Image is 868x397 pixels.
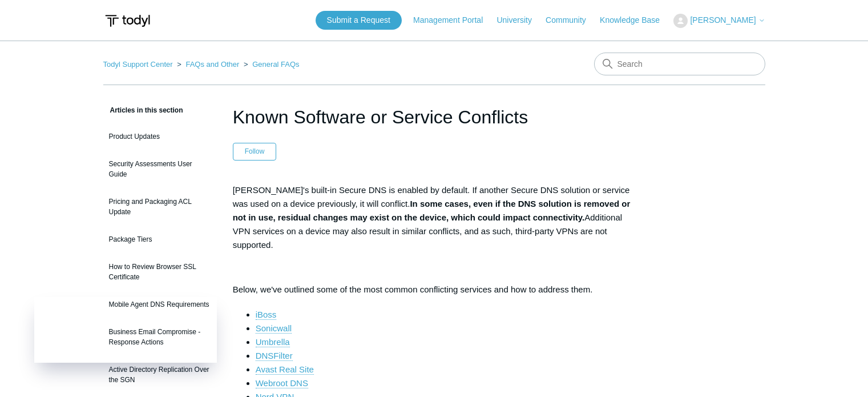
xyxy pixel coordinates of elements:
[103,10,152,31] img: Todyl Support Center Help Center home page
[256,351,293,361] a: DNSFilter
[103,106,183,114] span: Articles in this section
[185,60,239,69] a: FAQs and Other
[600,14,671,26] a: Knowledge Base
[233,143,277,160] button: Follow Article
[103,228,216,250] a: Package Tiers
[241,60,300,69] li: General FAQs
[673,14,765,28] button: [PERSON_NAME]
[252,60,299,69] a: General FAQs
[256,364,314,375] a: Avast Real Site
[233,183,636,252] p: [PERSON_NAME]'s built-in Secure DNS is enabled by default. If another Secure DNS solution or serv...
[103,153,216,185] a: Security Assessments User Guide
[690,15,756,25] span: [PERSON_NAME]
[256,310,277,320] a: iBoss
[413,14,494,26] a: Management Portal
[103,191,216,223] a: Pricing and Packaging ACL Update
[103,60,175,69] li: Todyl Support Center
[256,378,308,388] a: Webroot DNS
[594,53,765,75] input: Search
[175,60,241,69] li: FAQs and Other
[233,103,636,131] h1: Known Software or Service Conflicts
[103,126,216,147] a: Product Updates
[103,294,216,315] a: Mobile Agent DNS Requirements
[34,297,217,363] iframe: Todyl Status
[496,14,543,26] a: University
[103,60,173,69] a: Todyl Support Center
[103,256,216,288] a: How to Review Browser SSL Certificate
[256,337,290,347] a: Umbrella
[233,283,636,296] p: Below, we've outlined some of the most common conflicting services and how to address them.
[103,359,216,391] a: Active Directory Replication Over the SGN
[256,323,292,334] a: Sonicwall
[546,14,597,26] a: Community
[233,199,631,222] strong: In some cases, even if the DNS solution is removed or not in use, residual changes may exist on t...
[316,11,402,30] a: Submit a Request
